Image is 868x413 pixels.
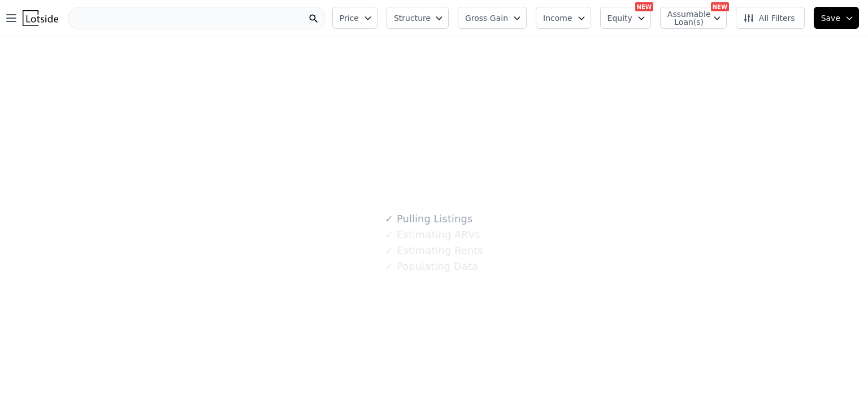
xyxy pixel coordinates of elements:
[635,2,653,11] div: NEW
[394,12,430,24] span: Structure
[543,12,572,24] span: Income
[385,245,393,256] span: ✓
[385,261,393,272] span: ✓
[711,2,729,11] div: NEW
[667,10,704,26] span: Assumable Loan(s)
[814,7,859,29] button: Save
[385,229,393,240] span: ✓
[600,7,651,29] button: Equity
[743,12,795,24] span: All Filters
[385,227,480,243] div: Estimating ARVs
[821,12,840,24] span: Save
[660,7,727,29] button: Assumable Loan(s)
[736,7,805,29] button: All Filters
[458,7,527,29] button: Gross Gain
[340,12,359,24] span: Price
[465,12,508,24] span: Gross Gain
[385,259,478,274] div: Populating Data
[607,12,632,24] span: Equity
[536,7,591,29] button: Income
[385,213,393,225] span: ✓
[387,7,449,29] button: Structure
[385,243,483,259] div: Estimating Rents
[385,211,472,227] div: Pulling Listings
[332,7,377,29] button: Price
[23,10,58,26] img: Lotside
